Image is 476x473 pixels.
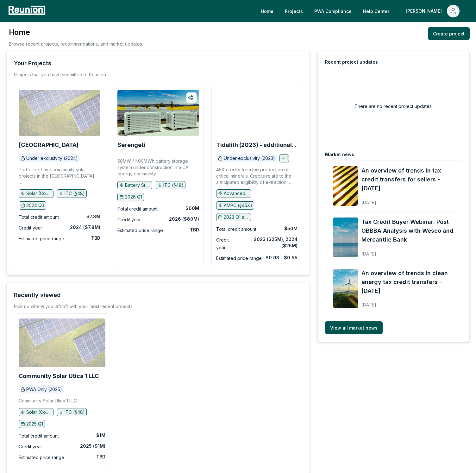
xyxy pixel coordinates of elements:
[96,432,105,438] div: $1M
[117,142,145,148] a: Serengeti
[125,194,142,200] p: 2026 Q1
[361,218,454,244] a: Tax Credit Buyer Webinar: Post OBBBA Analysis with Wesco and Mercantile Bank
[256,5,279,17] a: Home
[19,167,100,186] p: Portfolio of five community solar projects in the [GEOGRAPHIC_DATA]. Two projects are being place...
[26,155,78,161] p: Under exclusivity (2024)
[117,205,158,213] div: Total credit amount
[190,227,199,233] div: TBD
[358,5,394,17] a: Help Center
[333,166,358,206] img: An overview of trends in tax credit transfers for sellers - September 2025
[256,5,470,17] nav: Main
[19,443,42,451] div: Credit year
[406,5,444,17] div: [PERSON_NAME]
[333,269,358,308] img: An overview of trends in clean energy tax credit transfers - August 2025
[117,216,141,224] div: Credit year
[117,193,144,201] button: 2026 Q1
[19,420,45,428] button: 2025 Q1
[216,213,251,221] button: 2023 Q1 and earlier
[14,59,51,68] div: Your Projects
[239,236,297,249] div: 2023 ($25M), 2024 ($25M)
[26,409,52,415] p: Solar (Community)
[9,41,143,47] p: Browse recent projects, recommendations, and market updates.
[333,218,358,257] img: Tax Credit Buyer Webinar: Post OBBBA Analysis with Wesco and Mercantile Bank
[284,225,297,232] div: $50M
[279,154,289,162] button: 1
[19,224,42,232] div: Credit year
[428,27,470,40] a: Create project
[19,189,53,198] button: Solar (Community)
[354,103,433,110] h2: There are no recent project updates.
[216,189,251,198] button: Advanced manufacturing
[14,72,107,78] p: Projects that you have submitted to Reunion.
[325,59,378,65] div: Recent project updates
[224,202,252,209] p: AMPC (§45X)
[224,190,249,197] p: Advanced manufacturing
[19,201,46,210] button: 2024 Q3
[96,454,105,460] div: TBD
[361,195,454,206] div: [DATE]
[80,443,105,449] div: 2025 ($1M)
[401,5,465,17] button: [PERSON_NAME]
[117,181,152,189] button: Battery Storage
[325,151,354,158] div: Market news
[216,236,239,251] div: Credit year
[26,421,43,427] p: 2025 Q1
[325,321,383,334] a: View all market news
[26,386,62,393] p: PWA Only (2025)
[65,190,85,197] p: ITC (§48)
[309,5,357,17] a: PWA Compliance
[216,167,298,186] p: 45X credits from the production of critical minerals. Credits relate to the anticipated eligibili...
[26,190,52,197] p: Solar (Community)
[65,409,85,415] p: ITC (§48)
[224,214,249,220] p: 2023 Q1 and earlier
[169,216,199,222] div: 2026 ($60M)
[14,303,134,310] div: Pick up where you left off with your most recent projects.
[185,205,199,211] div: $60M
[86,213,100,220] div: $7.8M
[19,408,53,416] button: Solar (Community)
[117,158,199,177] p: 50MW / 400MWh battery storage system under construction in a CA energy community
[19,454,64,461] div: Estimated price range
[26,202,44,209] p: 2024 Q3
[91,235,100,241] div: TBD
[19,398,77,404] p: Community Solar Utica 1 LLC
[9,27,143,37] h3: Home
[224,155,275,161] p: Under exclusivity (2023)
[117,90,199,136] img: Serengeti
[361,166,454,193] a: An overview of trends in tax credit transfers for sellers - [DATE]
[14,291,61,300] div: Recently viewed
[125,182,150,188] p: Battery Storage
[19,432,59,440] div: Total credit amount
[70,224,100,230] div: 2024 ($7.8M)
[216,255,262,262] div: Estimated price range
[216,225,256,233] div: Total credit amount
[19,213,59,221] div: Total credit amount
[361,246,454,257] div: [DATE]
[361,269,454,295] a: An overview of trends in clean energy tax credit transfers - [DATE]
[19,235,64,243] div: Estimated price range
[117,227,163,234] div: Estimated price range
[163,182,184,188] p: ITC (§48)
[280,5,308,17] a: Projects
[361,297,454,308] div: [DATE]
[266,255,297,261] div: $0.93 - $0.95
